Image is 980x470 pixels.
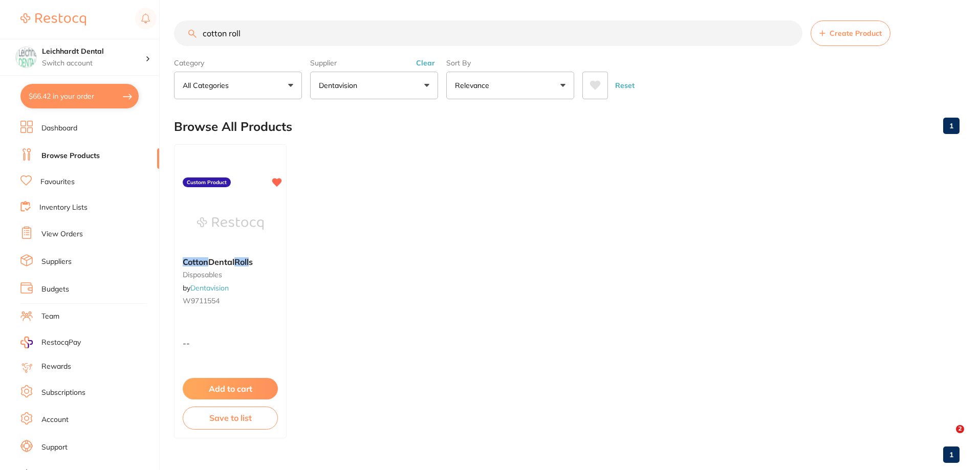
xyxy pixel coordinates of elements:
a: RestocqPay [20,337,81,348]
h2: Browse All Products [174,120,292,134]
label: Sort By [446,58,574,68]
button: All Categories [174,72,302,99]
a: Account [41,415,69,425]
button: Clear [413,58,438,68]
small: disposables [183,271,278,279]
label: Supplier [310,58,438,68]
label: Category [174,58,302,68]
p: Dentavision [319,80,361,91]
p: Switch account [42,58,145,69]
div: -- [175,339,286,348]
a: Team [41,311,59,322]
iframe: Intercom live chat [935,425,960,450]
span: by [183,283,229,293]
a: View Orders [41,229,83,239]
b: Cotton Dental Rolls [183,257,278,266]
a: Inventory Lists [39,203,88,213]
em: Roll [234,257,249,267]
span: 2 [956,425,964,433]
button: Add to cart [183,378,278,399]
a: Budgets [41,284,69,295]
button: Relevance [446,72,574,99]
a: Browse Products [41,151,100,161]
a: Favourites [40,177,75,187]
button: Save to list [183,407,278,429]
button: Dentavision [310,72,438,99]
a: Rewards [41,362,71,372]
img: Leichhardt Dental [16,47,36,68]
em: Cotton [183,257,208,267]
p: All Categories [183,80,233,91]
a: Subscriptions [41,388,85,398]
a: Dashboard [41,123,77,133]
a: Support [41,442,68,453]
a: Restocq Logo [20,8,86,31]
p: Relevance [455,80,493,91]
a: 1 [943,444,960,465]
button: Create Product [811,20,890,46]
span: Create Product [830,29,882,37]
img: Cotton Dental Rolls [197,198,264,249]
a: Suppliers [41,257,72,267]
img: RestocqPay [20,337,33,348]
h4: Leichhardt Dental [42,47,145,57]
button: $66.42 in your order [20,84,139,108]
button: Reset [612,72,638,99]
a: Dentavision [190,283,229,293]
label: Custom Product [183,177,231,188]
span: RestocqPay [41,338,81,348]
img: Restocq Logo [20,13,86,26]
input: Search Products [174,20,802,46]
span: s [249,257,253,267]
span: W9711554 [183,296,220,305]
a: 1 [943,116,960,136]
span: Dental [208,257,234,267]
